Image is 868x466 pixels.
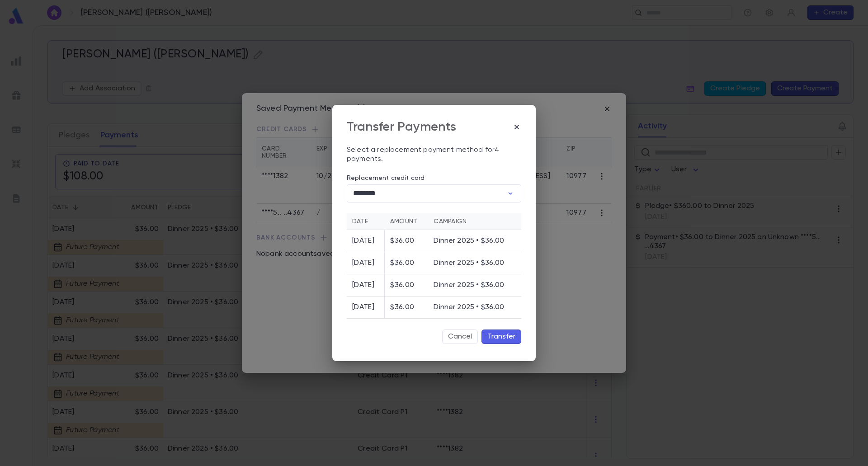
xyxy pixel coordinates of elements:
[385,296,429,318] td: $36.00
[347,252,385,274] td: [DATE]
[385,252,429,274] td: $36.00
[347,119,456,135] div: Transfer Payments
[442,329,478,344] button: Cancel
[347,296,385,318] td: [DATE]
[428,213,521,230] th: Campaign
[347,230,385,252] td: [DATE]
[347,274,385,296] td: [DATE]
[347,174,425,182] label: Replacement credit card
[347,213,385,230] th: Date
[481,329,521,344] button: Transfer
[385,230,429,252] td: $36.00
[434,303,516,312] p: Dinner 2025 • $36.00
[434,259,516,268] p: Dinner 2025 • $36.00
[434,281,516,290] p: Dinner 2025 • $36.00
[385,274,429,296] td: $36.00
[347,146,521,164] p: Select a replacement payment method for 4 payments .
[434,236,516,245] p: Dinner 2025 • $36.00
[385,213,429,230] th: Amount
